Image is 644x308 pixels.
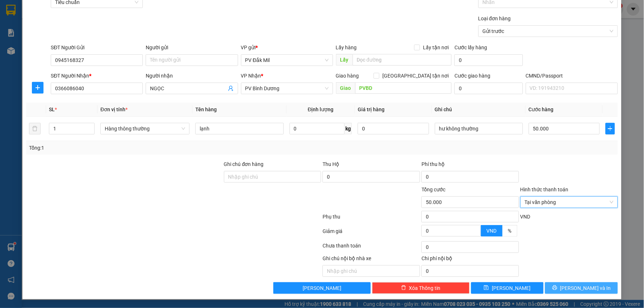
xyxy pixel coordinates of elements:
[435,123,523,134] input: Ghi Chú
[525,197,614,208] span: Tại văn phòng
[358,107,385,112] span: Giá trị hàng
[323,254,420,265] div: Ghi chú nội bộ nhà xe
[245,83,329,94] span: PV Bình Dương
[32,82,43,93] button: plus
[195,123,284,134] input: VD: Bàn, Ghế
[303,284,341,292] span: [PERSON_NAME]
[379,72,452,80] span: [GEOGRAPHIC_DATA] tận nơi
[520,214,531,220] span: VND
[55,50,67,61] span: Nơi nhận:
[420,43,452,51] span: Lấy tận nơi
[322,227,421,240] div: Giảm giá
[195,107,217,112] span: Tên hàng
[421,160,519,171] div: Phí thu hộ
[336,45,357,50] span: Lấy hàng
[323,161,339,167] span: Thu Hộ
[71,27,102,33] span: DM10250275
[228,86,234,91] span: user-add
[273,282,371,294] button: [PERSON_NAME]
[454,45,487,50] label: Cước lấy hàng
[336,54,353,66] span: Lấy
[454,54,523,66] input: Cước lấy hàng
[606,123,615,134] button: plus
[471,282,544,294] button: save[PERSON_NAME]
[372,282,470,294] button: deleteXóa Thông tin
[7,50,15,61] span: Nơi gửi:
[336,82,355,94] span: Giao
[69,33,102,38] span: 14:10:59 [DATE]
[146,43,238,51] div: Người gửi
[508,228,512,234] span: %
[7,16,17,34] img: logo
[29,144,249,152] div: Tổng: 1
[49,107,55,112] span: SL
[322,242,421,254] div: Chưa thanh toán
[19,12,59,39] strong: CÔNG TY TNHH [GEOGRAPHIC_DATA] 214 QL13 - P.26 - Q.BÌNH THẠNH - TP HCM 1900888606
[526,72,618,80] div: CMND/Passport
[484,285,489,291] span: save
[487,228,497,234] span: VND
[100,107,128,112] span: Đơn vị tính
[520,187,569,192] label: Hình thức thanh toán
[308,107,333,112] span: Định lượng
[25,51,42,55] span: PV Đắk Mil
[432,103,526,117] th: Ghi chú
[224,171,321,183] input: Ghi chú đơn hàng
[421,187,445,192] span: Tổng cước
[51,72,143,80] div: SĐT Người Nhận
[454,83,523,94] input: Cước giao hàng
[401,285,406,291] span: delete
[323,265,420,277] input: Nhập ghi chú
[105,123,185,134] span: Hàng thông thường
[355,82,452,94] input: Dọc đường
[552,285,557,291] span: printer
[25,43,84,49] strong: BIÊN NHẬN GỬI HÀNG HOÁ
[492,284,531,292] span: [PERSON_NAME]
[606,126,614,132] span: plus
[421,254,519,265] div: Chi phí nội bộ
[146,72,238,80] div: Người nhận
[409,284,441,292] span: Xóa Thông tin
[322,213,421,225] div: Phụ thu
[529,107,554,112] span: Cước hàng
[241,73,261,79] span: VP Nhận
[51,43,143,51] div: SĐT Người Gửi
[454,73,490,79] label: Cước giao hàng
[29,123,41,134] button: delete
[336,73,359,79] span: Giao hàng
[345,123,352,134] span: kg
[478,16,511,21] label: Loại đơn hàng
[545,282,618,294] button: printer[PERSON_NAME] và In
[32,85,43,91] span: plus
[245,55,329,66] span: PV Đắk Mil
[483,26,614,37] span: Gửi trước
[224,161,264,167] label: Ghi chú đơn hàng
[353,54,452,66] input: Dọc đường
[241,43,333,51] div: VP gửi
[560,284,611,292] span: [PERSON_NAME] và In
[358,123,429,134] input: 0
